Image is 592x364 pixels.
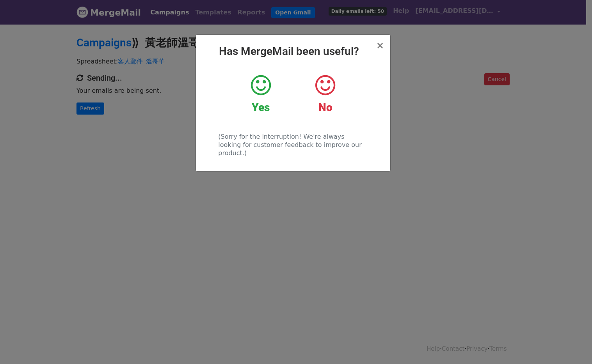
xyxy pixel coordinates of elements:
strong: Yes [252,101,270,114]
span: × [376,40,384,51]
a: Yes [235,74,287,114]
button: Close [376,41,384,50]
p: (Sorry for the interruption! We're always looking for customer feedback to improve our product.) [218,133,368,157]
h2: Has MergeMail been useful? [202,45,384,58]
strong: No [318,101,332,114]
a: No [299,74,352,114]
